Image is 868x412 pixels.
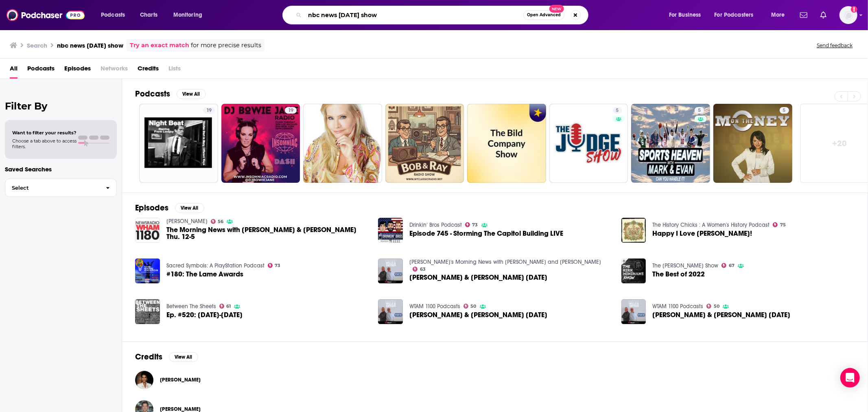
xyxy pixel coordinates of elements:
[471,305,477,308] span: 50
[729,264,735,267] span: 67
[288,107,293,115] span: 19
[226,305,231,308] span: 61
[160,377,201,383] a: Tamron Hall
[5,185,99,191] span: Select
[420,267,426,271] span: 63
[709,9,765,22] button: open menu
[840,6,857,24] button: Show profile menu
[722,263,735,268] a: 67
[409,274,547,281] span: [PERSON_NAME] & [PERSON_NAME] [DATE]
[203,107,215,114] a: 19
[464,304,477,309] a: 50
[669,9,701,21] span: For Business
[27,42,47,49] h3: Search
[549,104,628,183] a: 5
[219,304,231,309] a: 61
[409,303,460,310] a: WTAM 1100 Podcasts
[549,5,564,13] span: New
[173,9,202,21] span: Monitoring
[290,6,596,24] div: Search podcasts, credits, & more...
[616,107,619,115] span: 5
[773,222,786,227] a: 75
[613,107,622,114] a: 5
[135,299,160,324] img: Ep. #520: August 14-19, 1997
[713,104,792,183] a: 5
[817,8,830,22] a: Show notifications dropdown
[166,311,243,318] span: Ep. #520: [DATE]-[DATE]
[652,311,790,318] a: Wills & Snyder Wednesday, 06/11/25
[840,368,860,388] div: Open Intercom Messenger
[840,6,857,24] img: User Profile
[652,271,705,278] a: The Best of 2022
[621,259,646,283] img: The Best of 2022
[135,89,170,99] h2: Podcasts
[57,42,123,49] h3: nbc news [DATE] show
[101,62,128,79] span: Networks
[12,130,77,136] span: Want to filter your results?
[160,377,201,383] span: [PERSON_NAME]
[851,6,857,13] svg: Add a profile image
[378,218,403,243] a: Episode 745 - Storming The Capitol Building LIVE
[135,352,198,362] a: CreditsView All
[135,259,160,283] a: #180: The Lame Awards
[652,262,718,269] a: The Kirk Minihane Show
[140,9,157,21] span: Charts
[138,62,159,79] span: Credits
[621,299,646,324] img: Wills & Snyder Wednesday, 06/11/25
[305,9,523,22] input: Search podcasts, credits, & more...
[840,6,857,24] span: Logged in as samanthawu
[698,107,701,115] span: 5
[12,138,77,149] span: Choose a tab above to access filters.
[780,223,786,227] span: 75
[5,165,117,173] p: Saved Searches
[409,311,547,318] span: [PERSON_NAME] & [PERSON_NAME] [DATE]
[135,203,204,213] a: EpisodesView All
[797,8,811,22] a: Show notifications dropdown
[221,104,300,183] a: 19
[409,230,563,237] a: Episode 745 - Storming The Capitol Building LIVE
[652,230,752,237] span: Happy I Love [PERSON_NAME]!
[409,221,462,228] a: Drinkin‘ Bros Podcast
[523,10,564,20] button: Open AdvancedNew
[95,9,136,22] button: open menu
[409,311,547,318] a: Wills & Snyder Friday, 03/14/25
[780,107,789,114] a: 5
[695,107,704,114] a: 5
[621,218,646,243] img: Happy I Love Lucy Day!
[527,13,561,17] span: Open Advanced
[206,107,212,115] span: 19
[166,226,369,240] span: The Morning News with [PERSON_NAME] & [PERSON_NAME] Thu. 12-5
[783,107,786,115] span: 5
[285,107,297,114] a: 19
[378,299,403,324] img: Wills & Snyder Friday, 03/14/25
[5,179,117,197] button: Select
[275,264,280,267] span: 73
[631,104,710,183] a: 5
[10,62,17,79] a: All
[135,371,153,389] img: Tamron Hall
[465,222,478,227] a: 73
[166,226,369,240] a: The Morning News with Joe Lasky & Barry Vee Thu. 12-5
[652,221,770,228] a: The History Chicks : A Women's History Podcast
[135,218,160,243] img: The Morning News with Joe Lasky & Barry Vee Thu. 12-5
[101,9,125,21] span: Podcasts
[166,311,243,318] a: Ep. #520: August 14-19, 1997
[27,62,55,79] a: Podcasts
[135,9,162,22] a: Charts
[814,42,855,49] button: Send feedback
[166,303,216,310] a: Between The Sheets
[706,304,719,309] a: 50
[7,7,85,23] img: Podchaser - Follow, Share and Rate Podcasts
[378,259,403,283] img: Wills & Snyder Friday, 08/15/25
[64,62,91,79] a: Episodes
